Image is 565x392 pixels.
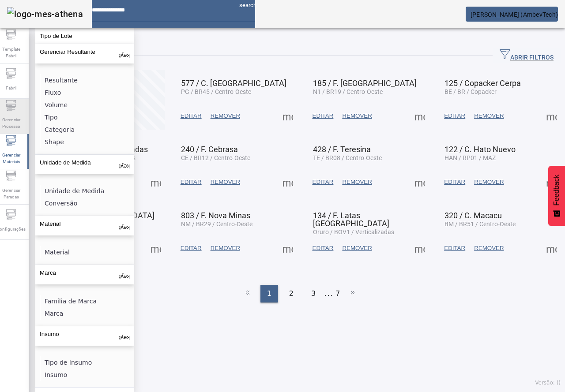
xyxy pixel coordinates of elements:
span: REMOVER [211,112,240,120]
span: CE / BR12 / Centro-Oeste [181,154,250,161]
mat-icon: keyboard_arrow_up [119,159,130,170]
button: Material [35,216,134,235]
button: Mais [543,240,559,256]
span: EDITAR [313,112,334,120]
button: ABRIR FILTROS [493,48,561,63]
span: EDITAR [181,178,202,187]
button: Gerenciar Resultante [35,44,134,63]
li: Tipo de Insumo [40,356,134,369]
span: REMOVER [342,178,372,187]
li: Volume [40,99,134,111]
span: 240 / F. Cebrasa [181,145,238,154]
span: 2 [289,288,294,299]
mat-icon: keyboard_arrow_up [119,269,130,280]
button: Mais [280,240,296,256]
span: BM / BR51 / Centro-Oeste [444,220,516,228]
span: EDITAR [444,244,465,253]
span: EDITAR [313,178,334,187]
li: Fluxo [40,86,134,99]
button: REMOVER [338,174,376,190]
button: EDITAR [440,174,470,190]
span: EDITAR [313,244,334,253]
span: REMOVER [342,112,372,120]
button: Mais [280,108,296,124]
span: 803 / F. Nova Minas [181,211,250,220]
span: EDITAR [444,112,465,120]
li: Conversão [40,197,134,209]
button: Tipo de Lote [35,28,134,44]
button: Mais [543,174,559,190]
span: 185 / F. [GEOGRAPHIC_DATA] [313,78,417,88]
span: REMOVER [342,244,372,253]
span: PG / BR45 / Centro-Oeste [181,88,251,95]
span: EDITAR [181,244,202,253]
span: 134 / F. Latas [GEOGRAPHIC_DATA] [313,211,389,228]
button: REMOVER [338,108,376,124]
button: EDITAR [308,174,338,190]
button: Marca [35,265,134,284]
button: REMOVER [206,240,245,256]
span: 125 / Copacker Cerpa [444,78,521,88]
span: 320 / C. Macacu [444,211,502,220]
button: Insumo [35,326,134,346]
span: 3 [311,288,316,299]
li: Tipo [40,111,134,123]
mat-icon: keyboard_arrow_up [119,49,130,59]
span: [PERSON_NAME] (AmbevTech) [471,11,558,18]
button: Mais [280,174,296,190]
span: Feedback [553,175,561,205]
button: REMOVER [470,108,508,124]
li: Resultante [40,74,134,86]
span: 428 / F. Teresina [313,145,371,154]
button: Mais [543,108,559,124]
span: REMOVER [474,178,504,187]
button: REMOVER [470,240,508,256]
li: Categoria [40,123,134,136]
mat-icon: keyboard_arrow_up [119,220,130,231]
span: REMOVER [474,112,504,120]
button: Mais [148,174,164,190]
span: 577 / C. [GEOGRAPHIC_DATA] [181,78,286,88]
li: Unidade de Medida [40,185,134,197]
button: EDITAR [308,108,338,124]
li: Material [40,246,134,258]
button: Mais [411,108,427,124]
button: REMOVER [206,108,245,124]
button: EDITAR [308,240,338,256]
li: ... [324,285,333,302]
button: EDITAR [176,240,206,256]
span: Fabril [3,82,19,94]
button: Feedback - Mostrar pesquisa [548,166,565,226]
span: BE / BR / Copacker [444,88,497,95]
span: REMOVER [474,244,504,253]
button: REMOVER [206,174,245,190]
li: Shape [40,136,134,148]
mat-icon: keyboard_arrow_up [119,331,130,341]
span: Versão: () [535,380,561,386]
span: 122 / C. Hato Nuevo [444,145,516,154]
button: REMOVER [338,240,376,256]
span: EDITAR [181,112,202,120]
button: Unidade de Medida [35,155,134,174]
li: 7 [335,285,340,302]
button: Mais [411,240,427,256]
button: EDITAR [440,108,470,124]
button: EDITAR [176,174,206,190]
button: EDITAR [176,108,206,124]
span: EDITAR [444,178,465,187]
img: logo-mes-athena [7,7,83,21]
span: N1 / BR19 / Centro-Oeste [313,88,383,95]
span: ABRIR FILTROS [500,49,554,62]
button: Mais [148,240,164,256]
li: Insumo [40,369,134,381]
span: TE / BR08 / Centro-Oeste [313,154,382,161]
span: NM / BR29 / Centro-Oeste [181,220,252,228]
span: HAN / RP01 / MAZ [444,154,496,161]
li: Marca [40,307,134,320]
button: Mais [411,174,427,190]
button: EDITAR [440,240,470,256]
li: Família de Marca [40,295,134,307]
button: REMOVER [470,174,508,190]
span: REMOVER [211,178,240,187]
span: REMOVER [211,244,240,253]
